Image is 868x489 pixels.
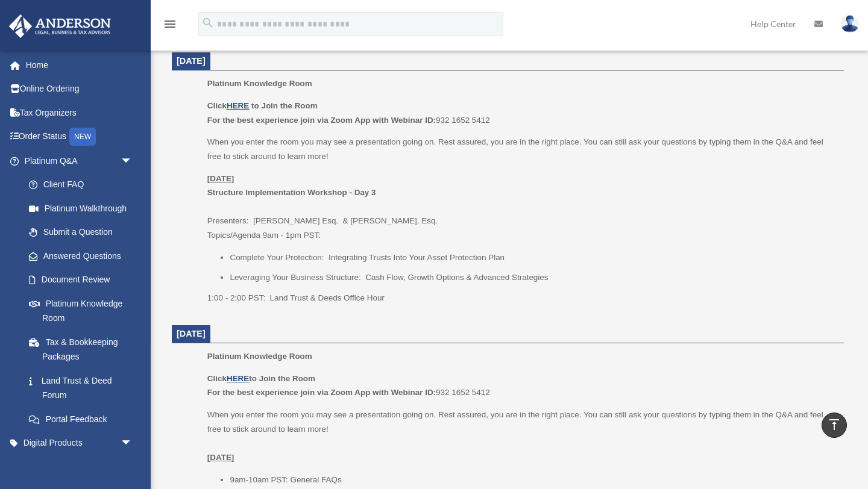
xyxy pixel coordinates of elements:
[207,291,835,305] p: 1:00 - 2:00 PST: Land Trust & Deeds Office Hour
[207,172,835,243] p: Presenters: [PERSON_NAME] Esq. & [PERSON_NAME], Esq. Topics/Agenda 9am - 1pm PST:
[8,53,151,77] a: Home
[207,372,835,400] p: 932 1652 5412
[207,408,835,464] p: When you enter the room you may see a presentation going on. Rest assured, you are in the right p...
[207,99,835,127] p: 932 1652 5412
[230,270,835,285] li: Leveraging Your Business Structure: Cash Flow, Growth Options & Advanced Strategies
[17,244,151,268] a: Answered Questions
[201,16,215,30] i: search
[17,291,145,330] a: Platinum Knowledge Room
[5,14,115,38] img: Anderson Advisors Platinum Portal
[8,149,151,173] a: Platinum Q&Aarrow_drop_down
[17,220,151,244] a: Submit a Question
[8,77,151,101] a: Online Ordering
[207,374,315,383] b: Click to Join the Room
[207,188,376,197] b: Structure Implementation Workshop - Day 3
[207,79,312,88] span: Platinum Knowledge Room
[17,330,151,369] a: Tax & Bookkeeping Packages
[230,473,835,487] li: 9am-10am PST: General FAQs
[17,196,151,220] a: Platinum Walkthrough
[8,125,151,149] a: Order StatusNEW
[207,116,436,125] b: For the best experience join via Zoom App with Webinar ID:
[17,407,151,431] a: Portal Feedback
[230,251,835,265] li: Complete Your Protection: Integrating Trusts Into Your Asset Protection Plan
[251,101,318,110] b: to Join the Room
[177,329,206,338] span: [DATE]
[841,15,859,33] img: User Pic
[121,149,145,173] span: arrow_drop_down
[177,56,206,66] span: [DATE]
[163,21,177,31] a: menu
[207,135,835,163] p: When you enter the room you may see a presentation going on. Rest assured, you are in the right p...
[17,268,151,292] a: Document Review
[17,173,151,197] a: Client FAQ
[207,453,234,462] u: [DATE]
[207,352,312,361] span: Platinum Knowledge Room
[17,369,151,407] a: Land Trust & Deed Forum
[8,101,151,125] a: Tax Organizers
[822,413,847,438] a: vertical_align_top
[69,128,96,146] div: NEW
[207,101,251,110] b: Click
[227,374,249,383] a: HERE
[8,431,151,455] a: Digital Productsarrow_drop_down
[207,174,234,183] u: [DATE]
[163,17,177,31] i: menu
[227,101,249,110] a: HERE
[207,388,436,397] b: For the best experience join via Zoom App with Webinar ID:
[827,417,841,432] i: vertical_align_top
[121,431,145,456] span: arrow_drop_down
